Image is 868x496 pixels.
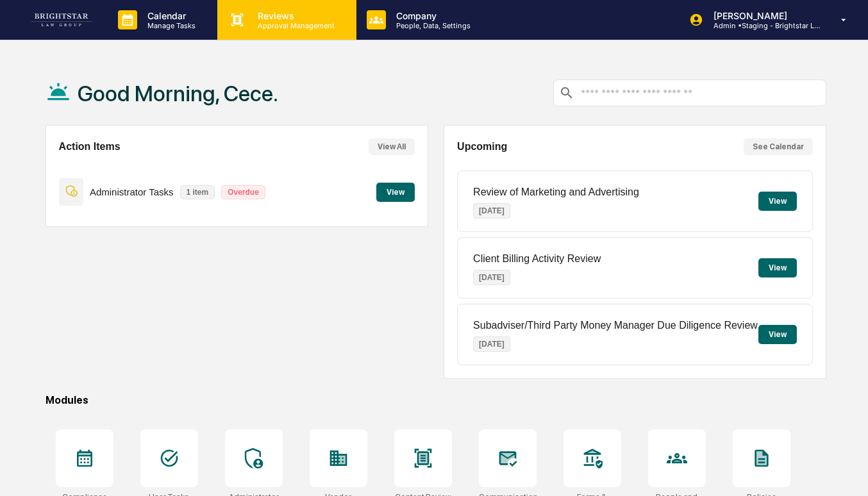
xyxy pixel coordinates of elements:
[473,203,510,219] p: [DATE]
[46,394,827,406] div: Modules
[376,185,415,197] a: View
[369,138,415,155] button: View All
[473,270,510,285] p: [DATE]
[758,258,797,277] button: View
[247,10,341,21] p: Reviews
[473,336,510,352] p: [DATE]
[137,21,202,30] p: Manage Tasks
[247,21,341,30] p: Approval Management
[90,186,174,197] p: Administrator Tasks
[376,183,415,202] button: View
[758,192,797,211] button: View
[137,10,202,21] p: Calendar
[78,81,278,106] h1: Good Morning, Cece.
[386,10,477,21] p: Company
[457,141,507,153] h2: Upcoming
[703,10,822,21] p: [PERSON_NAME]
[758,325,797,344] button: View
[386,21,477,30] p: People, Data, Settings
[473,320,758,331] p: Subadviser/Third Party Money Manager Due Diligence Review
[180,185,215,199] p: 1 item
[473,186,639,198] p: Review of Marketing and Advertising
[59,141,121,153] h2: Action Items
[744,138,813,155] button: See Calendar
[473,253,601,265] p: Client Billing Activity Review
[221,185,265,199] p: Overdue
[31,13,92,26] img: logo
[703,21,822,30] p: Admin • Staging - Brightstar Law Group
